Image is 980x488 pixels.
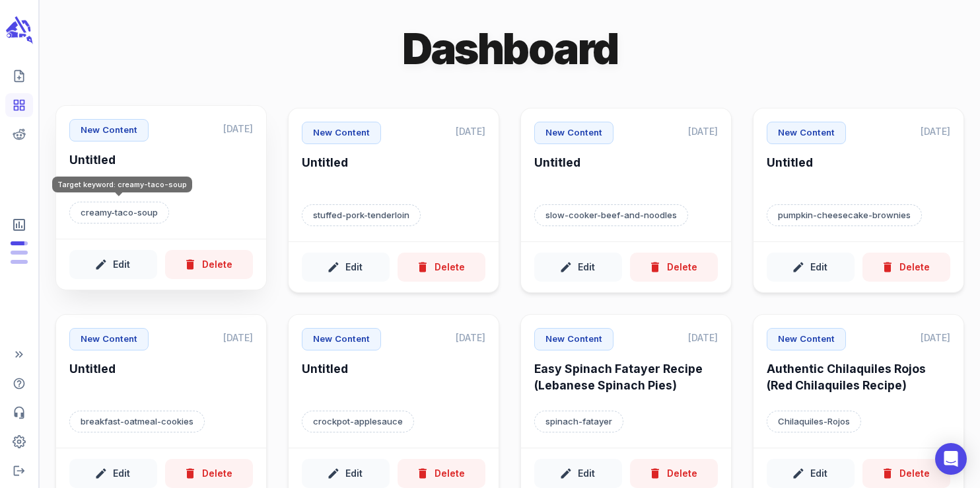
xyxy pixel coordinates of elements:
h6: Untitled [767,155,950,191]
p: Target keyword: pumpkin-cheesecake-brownies [767,204,922,227]
span: Adjust your account settings [5,430,33,454]
span: Contact Support [5,401,33,425]
p: Target keyword: crockpot-applesauce [302,411,414,433]
p: Target keyword: stuffed-pork-tenderloin [302,204,421,227]
div: Target keyword: creamy-taco-soup [52,177,192,193]
p: New Content [767,122,846,144]
button: Delete [862,253,950,282]
p: Target keyword: Chilaquiles-Rojos [767,411,861,433]
p: New Content [534,328,613,350]
button: Edit [767,253,855,282]
h6: Untitled [69,152,253,188]
div: Open Intercom Messenger [935,443,967,475]
h6: Authentic Chilaquiles Rojos (Red Chilaquiles Recipe) [767,361,950,397]
span: Help Center [5,372,33,395]
p: [DATE] [223,328,253,347]
button: Edit [302,253,390,282]
p: [DATE] [921,328,950,347]
p: Target keyword: creamy-taco-soup [69,202,169,224]
h6: Easy Spinach Fatayer Recipe (Lebanese Spinach Pies) [534,361,718,397]
span: Posts: 20 of 25 monthly posts used [11,241,28,245]
p: [DATE] [688,328,718,347]
p: Target keyword: slow-cooker-beef-and-noodles [534,204,688,227]
h6: Untitled [534,155,718,191]
h6: Untitled [302,155,485,191]
p: Target keyword: spinach-fatayer [534,411,623,433]
p: New Content [534,122,613,144]
button: Delete [630,253,718,282]
p: [DATE] [921,122,950,141]
button: Delete [398,253,485,282]
p: [DATE] [688,122,718,141]
span: View Subscription & Usage [5,212,33,238]
span: View your Reddit Intelligence add-on dashboard [5,122,33,146]
p: [DATE] [223,119,253,138]
span: Input Tokens: 0 of 2,000,000 monthly tokens used. These limits are based on the last model you us... [11,260,28,264]
p: New Content [69,328,149,350]
span: Logout [5,459,33,483]
p: New Content [767,328,846,350]
span: Output Tokens: 0 of 400,000 monthly tokens used. These limits are based on the last model you use... [11,251,28,255]
p: New Content [302,328,381,350]
p: [DATE] [456,328,485,347]
span: Create new content [5,64,33,88]
button: Delete [165,250,253,280]
p: Target keyword: breakfast-oatmeal-cookies [69,411,205,433]
p: New Content [69,119,149,142]
h6: Untitled [302,361,485,397]
span: Expand Sidebar [5,343,33,366]
h1: Dashboard [402,21,618,76]
button: Edit [534,253,622,282]
p: New Content [302,122,381,144]
button: Edit [69,250,157,280]
h6: Untitled [69,361,253,397]
span: View your content dashboard [5,93,33,117]
p: [DATE] [456,122,485,141]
